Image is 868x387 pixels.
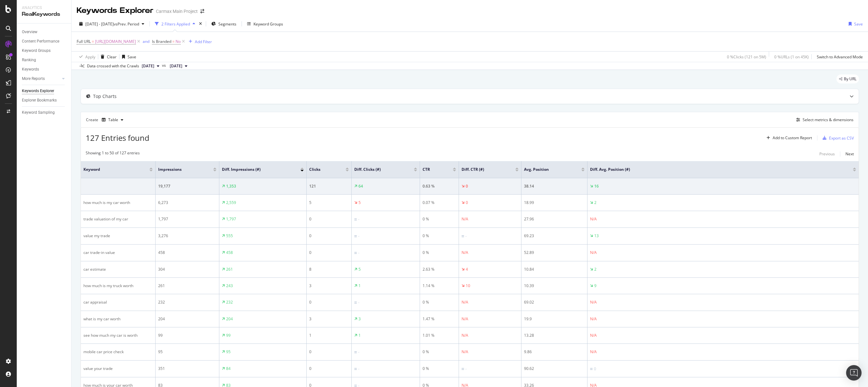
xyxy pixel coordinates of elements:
[309,266,349,272] div: 8
[358,333,361,338] div: 1
[22,57,67,63] a: Ranking
[161,21,190,27] div: 2 Filters Applied
[358,183,363,189] div: 64
[820,133,854,143] button: Export as CSV
[423,366,456,372] div: 0 %
[594,183,599,189] div: 16
[423,233,456,239] div: 0 %
[22,38,67,45] a: Content Performance
[22,29,37,35] div: Overview
[354,368,357,370] img: Equal
[119,52,136,62] button: Save
[142,63,154,69] span: 2025 Oct. 7th
[309,333,349,338] div: 1
[465,366,467,372] div: -
[773,136,812,140] div: Add to Custom Report
[462,316,468,322] div: N/A
[22,97,67,104] a: Explorer Bookmarks
[423,349,456,355] div: 0 %
[524,266,585,272] div: 10.84
[358,250,359,256] div: -
[594,283,596,289] div: 9
[466,183,468,189] div: 0
[358,200,361,206] div: 5
[309,299,349,305] div: 0
[222,167,291,172] span: Diff. Impressions (#)
[309,283,349,289] div: 3
[226,349,231,355] div: 95
[844,77,856,81] span: By URL
[244,19,286,29] button: Keyword Groups
[727,54,766,60] div: 0 % Clicks ( 121 on 5M )
[309,233,349,239] div: 0
[162,63,167,68] span: vs
[139,62,162,70] button: [DATE]
[22,5,66,11] div: Analytics
[22,88,54,94] div: Keywords Explorer
[309,349,349,355] div: 0
[22,66,39,73] div: Keywords
[176,37,181,46] span: No
[143,38,149,44] button: and
[358,266,361,272] div: 5
[152,39,171,44] span: Is Branded
[22,97,57,104] div: Explorer Bookmarks
[590,250,597,256] div: N/A
[156,8,198,15] div: Carmax Main Project
[99,115,126,125] button: Table
[158,366,216,372] div: 351
[423,200,456,206] div: 0.07 %
[524,283,585,289] div: 10.39
[462,250,468,256] div: N/A
[209,19,239,29] button: Segments
[22,11,66,18] div: RealKeywords
[309,200,349,206] div: 5
[128,54,136,60] div: Save
[524,299,585,305] div: 69.02
[226,200,236,206] div: 2,559
[462,167,506,172] span: Diff. CTR (#)
[200,9,204,14] div: arrow-right-arrow-left
[354,302,357,304] img: Equal
[86,132,149,143] span: 127 Entries found
[198,21,203,27] div: times
[85,21,114,27] span: [DATE] - [DATE]
[423,283,456,289] div: 1.14 %
[524,233,585,239] div: 69.23
[590,167,843,172] span: Diff. Avg. Position (#)
[83,200,153,206] div: how much is my car worth
[594,200,596,206] div: 2
[22,109,67,116] a: Keyword Sampling
[22,109,55,116] div: Keyword Sampling
[462,299,468,305] div: N/A
[817,54,863,60] div: Switch to Advanced Mode
[158,233,216,239] div: 3,276
[22,38,59,45] div: Content Performance
[77,39,91,44] span: Full URL
[226,250,233,256] div: 458
[87,63,139,69] div: Data crossed with the Crawls
[462,333,468,338] div: N/A
[92,39,94,44] span: =
[170,63,182,69] span: 2025 Aug. 17th
[354,252,357,254] img: Equal
[354,235,357,237] img: Equal
[524,333,585,338] div: 13.28
[462,349,468,355] div: N/A
[423,167,443,172] span: CTR
[309,167,336,172] span: Clicks
[83,333,153,338] div: see how much my car is worth
[22,75,60,82] a: More Reports
[114,21,139,27] span: vs Prev. Period
[462,216,468,222] div: N/A
[358,349,359,355] div: -
[466,283,470,289] div: 10
[22,29,67,35] a: Overview
[83,283,153,289] div: how much is my truck worth
[358,217,359,222] div: -
[594,233,599,239] div: 13
[423,333,456,338] div: 1.01 %
[590,316,597,322] div: N/A
[466,200,468,206] div: 0
[309,216,349,222] div: 0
